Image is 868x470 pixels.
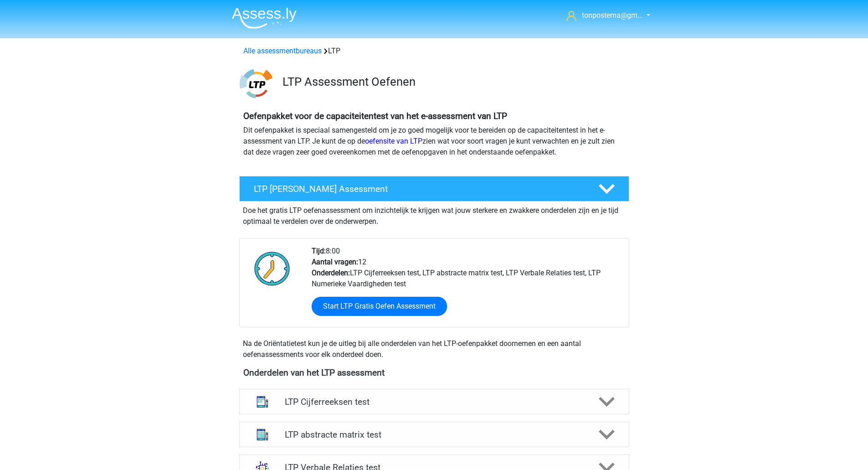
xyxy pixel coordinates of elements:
a: oefensite van LTP [365,137,422,145]
p: Dit oefenpakket is speciaal samengesteld om je zo goed mogelijk voor te bereiden op de capaciteit... [243,125,625,158]
h4: Onderdelen van het LTP assessment [243,367,625,378]
h4: LTP Cijferreeksen test [285,397,583,407]
div: 8:00 12 LTP Cijferreeksen test, LTP abstracte matrix test, LTP Verbale Relaties test, LTP Numerie... [305,246,628,327]
img: abstracte matrices [251,423,274,446]
img: Assessly [232,7,297,29]
a: Alle assessmentbureaus [243,46,322,55]
div: Na de Oriëntatietest kun je de uitleg bij alle onderdelen van het LTP-oefenpakket doornemen en ee... [239,338,629,360]
a: abstracte matrices LTP abstracte matrix test [236,422,633,447]
a: cijferreeksen LTP Cijferreeksen test [236,389,633,414]
b: Onderdelen: [312,269,350,277]
b: Aantal vragen: [312,258,358,266]
div: LTP [240,46,629,57]
h4: LTP [PERSON_NAME] Assessment [254,184,584,194]
span: tonpostema@gm… [582,11,642,20]
img: cijferreeksen [251,390,274,413]
h4: LTP abstracte matrix test [285,429,583,440]
b: Oefenpakket voor de capaciteitentest van het e-assessment van LTP [243,111,507,121]
h3: LTP Assessment Oefenen [282,75,622,89]
img: Klok [249,246,295,291]
div: Doe het gratis LTP oefenassessment om inzichtelijk te krijgen wat jouw sterkere en zwakkere onder... [239,201,629,227]
a: tonpostema@gm… [563,10,643,21]
a: LTP [PERSON_NAME] Assessment [236,176,633,201]
a: Start LTP Gratis Oefen Assessment [312,297,447,316]
b: Tijd: [312,247,326,255]
img: ltp.png [240,67,272,100]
